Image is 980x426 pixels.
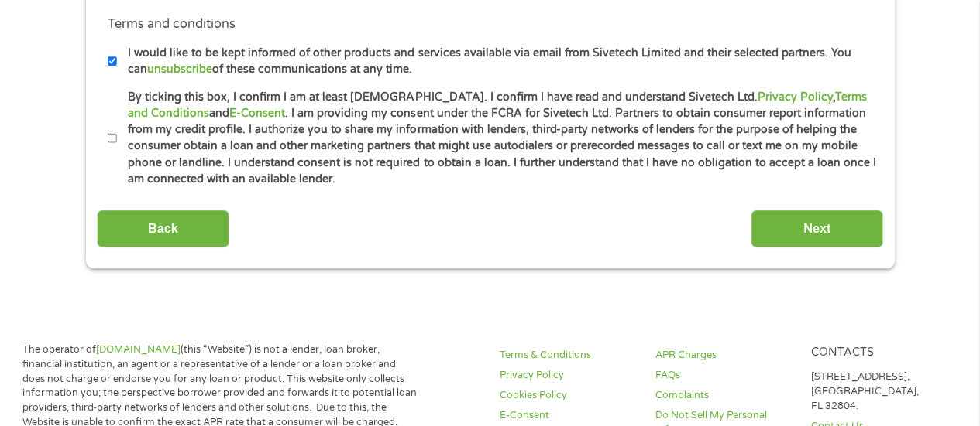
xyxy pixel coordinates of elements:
[811,346,948,360] h4: Contacts
[500,408,637,423] a: E-Consent
[117,89,877,188] label: By ticking this box, I confirm I am at least [DEMOGRAPHIC_DATA]. I confirm I have read and unders...
[500,388,637,403] a: Cookies Policy
[229,107,285,120] a: E-Consent
[751,210,883,247] input: Next
[128,90,866,120] a: Terms and Conditions
[147,63,212,76] a: unsubscribe
[811,370,948,414] p: [STREET_ADDRESS], [GEOGRAPHIC_DATA], FL 32804.
[655,348,793,363] a: APR Charges
[108,16,236,32] label: Terms and conditions
[757,90,832,104] a: Privacy Policy
[97,210,229,247] input: Back
[500,368,637,383] a: Privacy Policy
[500,348,637,363] a: Terms & Conditions
[655,388,793,403] a: Complaints
[96,343,181,356] a: [DOMAIN_NAME]
[117,45,877,78] label: I would like to be kept informed of other products and services available via email from Sivetech...
[655,368,793,383] a: FAQs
